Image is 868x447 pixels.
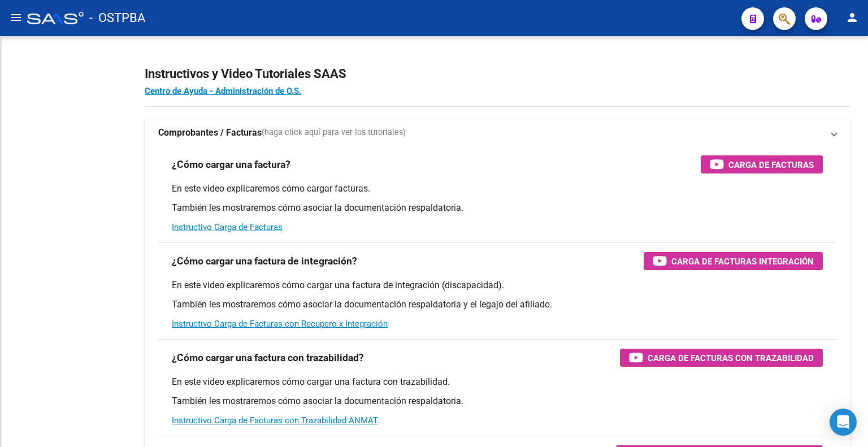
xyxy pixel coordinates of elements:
[701,155,823,173] button: Carga de Facturas
[172,298,823,311] p: También les mostraremos cómo asociar la documentación respaldatoria y el legajo del afiliado.
[172,350,364,366] h3: ¿Cómo cargar una factura con trazabilidad?
[262,127,406,139] span: (haga click aquí para ver los tutoriales)
[172,183,823,195] p: En este video explicaremos cómo cargar facturas.
[145,119,850,146] mat-expansion-panel-header: Comprobantes / Facturas(haga click aquí para ver los tutoriales)
[145,63,850,85] h2: Instructivos y Video Tutoriales SAAS
[728,158,814,172] span: Carga de Facturas
[172,279,823,292] p: En este video explicaremos cómo cargar una factura de integración (discapacidad).
[145,86,301,96] a: Centro de Ayuda - Administración de O.S.
[845,11,859,24] mat-icon: person
[172,222,283,232] a: Instructivo Carga de Facturas
[172,253,357,269] h3: ¿Cómo cargar una factura de integración?
[172,376,823,388] p: En este video explicaremos cómo cargar una factura con trazabilidad.
[830,409,857,436] div: Open Intercom Messenger
[648,351,814,365] span: Carga de Facturas con Trazabilidad
[620,349,823,367] button: Carga de Facturas con Trazabilidad
[172,319,388,329] a: Instructivo Carga de Facturas con Recupero x Integración
[158,127,262,139] strong: Comprobantes / Facturas
[172,395,823,407] p: También les mostraremos cómo asociar la documentación respaldatoria.
[172,415,378,426] a: Instructivo Carga de Facturas con Trazabilidad ANMAT
[89,6,145,31] span: - OSTPBA
[172,202,823,214] p: También les mostraremos cómo asociar la documentación respaldatoria.
[9,11,23,24] mat-icon: menu
[671,254,814,268] span: Carga de Facturas Integración
[644,252,823,270] button: Carga de Facturas Integración
[172,157,290,172] h3: ¿Cómo cargar una factura?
